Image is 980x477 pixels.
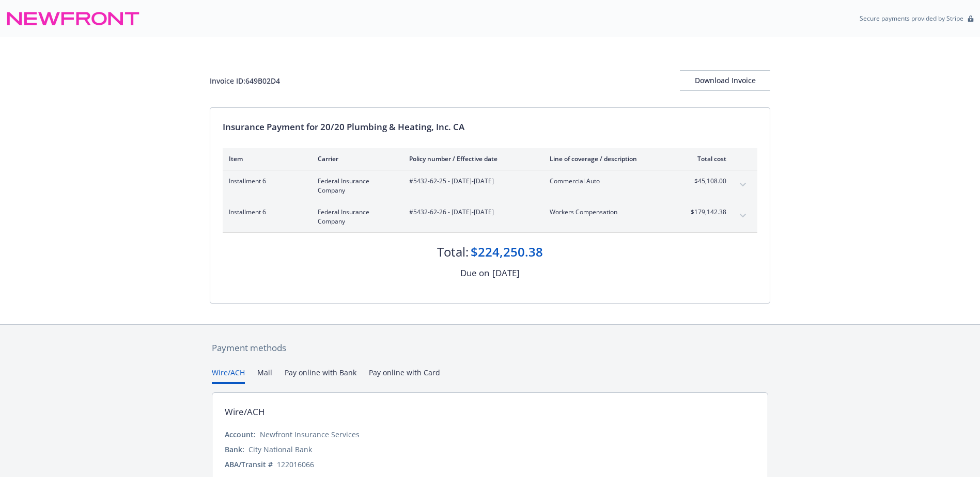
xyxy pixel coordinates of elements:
div: Due on [460,266,489,280]
span: Federal Insurance Company [318,177,393,195]
span: Workers Compensation [550,208,671,217]
div: Carrier [318,154,393,163]
span: #5432-62-26 - [DATE]-[DATE] [409,208,533,217]
span: Commercial Auto [550,177,671,186]
span: Federal Insurance Company [318,208,393,226]
div: City National Bank [248,444,312,455]
div: Policy number / Effective date [409,154,533,163]
p: Secure payments provided by Stripe [860,14,963,23]
div: Newfront Insurance Services [260,429,360,440]
div: ABA/Transit # [225,459,273,470]
button: Wire/ACH [212,367,245,384]
button: Download Invoice [680,70,770,91]
div: Installment 6Federal Insurance Company#5432-62-26 - [DATE]-[DATE]Workers Compensation$179,142.38e... [223,201,757,232]
div: Insurance Payment for 20/20 Plumbing & Heating, Inc. CA [223,120,757,134]
div: [DATE] [492,266,520,280]
button: expand content [735,177,751,193]
button: expand content [735,208,751,224]
button: Pay online with Bank [285,367,356,384]
span: #5432-62-25 - [DATE]-[DATE] [409,177,533,186]
span: Installment 6 [229,208,301,217]
span: $179,142.38 [688,208,726,217]
div: Account: [225,429,256,440]
div: $224,250.38 [471,243,543,261]
div: Item [229,154,301,163]
div: Wire/ACH [225,405,265,419]
span: $45,108.00 [688,177,726,186]
div: Line of coverage / description [550,154,671,163]
button: Mail [257,367,272,384]
div: Installment 6Federal Insurance Company#5432-62-25 - [DATE]-[DATE]Commercial Auto$45,108.00expand ... [223,170,757,201]
div: Payment methods [212,341,768,355]
div: Invoice ID: 649B02D4 [210,75,280,86]
span: Installment 6 [229,177,301,186]
div: Total: [437,243,469,261]
div: 122016066 [277,459,314,470]
div: Bank: [225,444,244,455]
div: Download Invoice [680,71,770,90]
button: Pay online with Card [369,367,440,384]
div: Total cost [688,154,726,163]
